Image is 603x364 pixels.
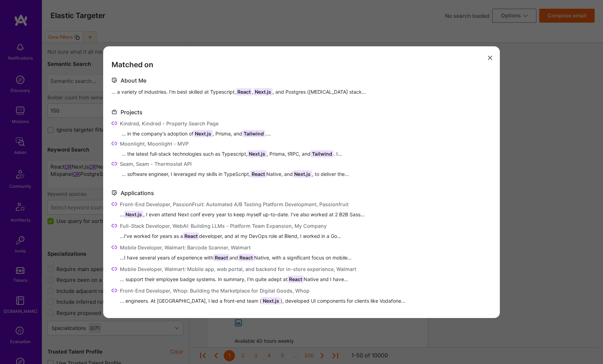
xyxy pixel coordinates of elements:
span: ... engineers. At [GEOGRAPHIC_DATA], I led a front-end team ( ), developed UI components for clie... [120,297,405,304]
div: Front-End Developer, PassionFruit: Automated A/B Testing Platform Development, Passionfruit [120,201,365,208]
i: icon LinkSecondary [112,201,117,207]
span: Next.js [124,211,143,218]
i: icon LinkSecondary [112,266,117,272]
span: Tailwind [311,150,334,157]
span: React [250,170,266,178]
div: ... software engineer, I leveraged my skills in TypeScript, Native, and , to deliver the... [122,170,491,178]
i: icon LinkSecondary [112,141,117,146]
span: ... support their employee badge systems. In summary, I'm quite adept at Native and I have... [120,276,356,283]
div: Applications [121,189,154,197]
div: Full-Stack Developer, WebAI: Building LLMs - Platform Team Expansion, My Company [120,222,341,230]
div: Moonlight, Moonlight - MVP [120,140,189,147]
span: React [236,88,252,95]
div: ... in the company's adoption of , Prisma, and .... [122,130,491,137]
div: Timesheet summary [121,318,175,325]
div: Projects [121,109,143,116]
h3: Matched on [112,60,491,69]
span: Next.js [193,130,213,137]
i: icon Close [488,56,492,60]
i: icon LinkSecondary [112,223,117,229]
span: Next.js [247,150,267,157]
div: Kindred, Kindred - Property Search Page [120,120,219,127]
i: icon LinkSecondary [112,288,117,293]
span: ...I've worked for years as a developer, and at my DevOps role at Blend, I worked in a Go... [120,232,341,240]
span: React [238,254,254,261]
span: React [213,254,229,261]
div: About Me [121,77,146,84]
i: icon LinkSecondary [112,121,117,126]
span: React [288,276,304,283]
span: ... a variety of industries. I'm best skilled at Typescript, , , and Postgres ([MEDICAL_DATA] sta... [112,88,366,95]
span: ...I have several years of experience with and Native, with a significant focus on mobile... [120,254,352,261]
span: React [183,232,199,240]
div: ... the latest full-stack technologies such as Typescript, , Prisma, tRPC, and . I... [122,150,491,157]
span: Next.js [261,297,281,304]
div: Mobile Developer, Walmart: Barcode Scanner, Walmart [120,244,352,251]
div: Mobile Developer, Walmart: Mobile app, web portal, and backend for in-store experience, Walmart [120,265,356,273]
div: Seam, Seam - Thermostat API [120,160,192,168]
span: Next.js [253,88,273,95]
span: Next.js [293,170,312,178]
i: icon Projects [112,109,117,115]
i: icon LinkSecondary [112,161,117,166]
div: modal [103,46,500,318]
span: Tailwind [242,130,265,137]
i: icon AboutMe [112,77,117,83]
div: Front-End Developer, Whop: Building the Marketplace for Digital Goods, Whop [120,287,405,294]
span: ... , I even attend Next conf every year to keep myself up-to-date. I've also worked at 2 B2B Sas... [120,211,365,218]
i: icon LinkSecondary [112,245,117,250]
i: icon Applications [112,190,117,195]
